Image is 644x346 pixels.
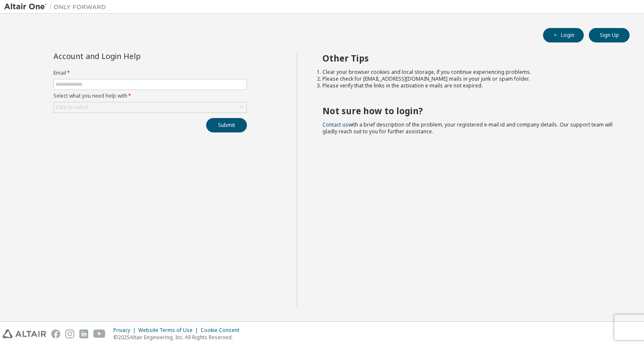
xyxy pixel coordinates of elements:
[93,329,106,338] img: youtube.svg
[322,69,615,76] li: Clear your browser cookies and local storage, if you continue experiencing problems.
[138,327,201,334] div: Website Terms of Use
[201,327,244,334] div: Cookie Consent
[322,53,615,64] h2: Other Tips
[56,104,89,111] div: Click to select
[3,329,46,338] img: altair_logo.svg
[206,118,247,132] button: Submit
[322,121,613,135] span: with a brief description of the problem, your registered e-mail id and company details. Our suppo...
[322,82,615,89] li: Please verify that the links in the activation e-mails are not expired.
[65,329,74,338] img: instagram.svg
[51,329,60,338] img: facebook.svg
[322,121,348,128] a: Contact us
[543,28,584,42] button: Login
[79,329,88,338] img: linkedin.svg
[4,3,110,11] img: Altair One
[54,102,246,113] div: Click to select
[113,327,138,334] div: Privacy
[53,53,208,59] div: Account and Login Help
[113,334,244,341] p: © 2025 Altair Engineering, Inc. All Rights Reserved.
[322,76,615,82] li: Please check for [EMAIL_ADDRESS][DOMAIN_NAME] mails in your junk or spam folder.
[589,28,630,42] button: Sign Up
[53,70,247,76] label: Email
[322,105,615,116] h2: Not sure how to login?
[53,93,247,99] label: Select what you need help with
